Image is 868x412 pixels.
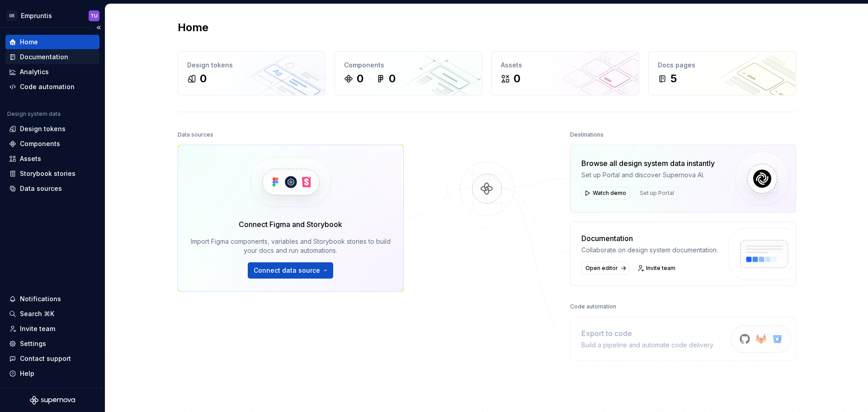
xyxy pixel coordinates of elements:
div: 0 [514,71,520,86]
div: Assets [501,61,630,70]
a: Storybook stories [5,166,99,181]
div: Storybook stories [20,169,75,178]
div: Help [20,369,34,378]
a: Assets [5,152,99,166]
div: Code automation [20,82,75,91]
div: Code automation [570,300,616,313]
div: Documentation [581,233,718,244]
button: Connect data source [248,262,333,279]
a: Design tokens0 [178,51,325,95]
div: Data sources [20,184,62,193]
div: Search ⌘K [20,309,54,318]
div: TU [90,12,98,19]
div: Settings [20,339,46,348]
div: Connect Figma and Storybook [239,219,342,230]
button: Help [5,366,99,381]
div: 0 [389,71,396,86]
div: Analytics [20,67,49,76]
div: Invite team [20,324,55,333]
button: Collapse sidebar [92,21,105,34]
button: Watch demo [581,187,630,199]
div: Export to code [581,328,714,339]
a: Components00 [335,51,482,95]
a: Open editor [581,262,629,275]
a: Design tokens [5,122,99,136]
div: Home [20,38,38,47]
span: Invite team [646,265,675,272]
button: Search ⌘K [5,307,99,321]
a: Data sources [5,181,99,196]
div: Documentation [20,52,68,62]
div: 0 [200,71,207,86]
div: Design tokens [187,61,316,70]
div: Docs pages [658,61,787,70]
div: Components [344,61,473,70]
div: Build a pipeline and automate code delivery. [581,341,714,350]
button: GEEmpruntisTU [2,6,103,25]
svg: Supernova Logo [30,396,75,405]
div: Set up Portal and discover Supernova AI. [581,170,715,180]
div: Collaborate on design system documentation. [581,246,718,255]
a: Settings [5,336,99,351]
span: Connect data source [254,266,320,275]
a: Home [5,35,99,49]
div: Notifications [20,294,61,303]
span: Watch demo [593,189,626,197]
div: Contact support [20,354,71,363]
span: Open editor [585,265,618,272]
h2: Home [178,20,208,35]
a: Documentation [5,50,99,64]
div: 0 [357,71,363,86]
div: GE [6,10,17,21]
div: Data sources [178,128,213,141]
a: Code automation [5,80,99,94]
a: Analytics [5,65,99,79]
div: Assets [20,154,41,163]
div: Destinations [570,128,604,141]
a: Components [5,137,99,151]
a: Invite team [5,322,99,336]
div: Design system data [7,110,61,118]
div: Design tokens [20,124,66,133]
a: Docs pages5 [648,51,796,95]
div: Empruntis [21,11,52,20]
div: Components [20,139,60,148]
div: Import Figma components, variables and Storybook stories to build your docs and run automations. [191,237,391,255]
div: Browse all design system data instantly [581,158,715,169]
button: Contact support [5,351,99,366]
a: Invite team [635,262,679,275]
div: 5 [670,71,677,86]
button: Notifications [5,292,99,306]
a: Assets0 [491,51,639,95]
